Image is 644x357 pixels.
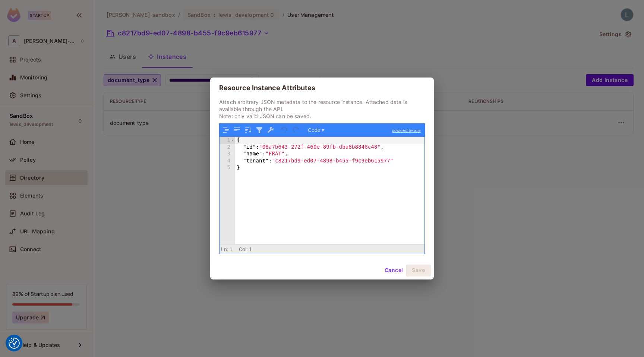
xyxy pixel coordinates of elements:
[220,144,235,151] div: 2
[382,265,406,277] button: Cancel
[232,125,242,135] button: Compact JSON data, remove all whitespaces (Ctrl+Shift+I)
[220,151,235,158] div: 3
[220,137,235,144] div: 1
[220,164,235,171] div: 5
[210,78,434,98] h2: Resource Instance Attributes
[243,125,253,135] button: Sort contents
[9,338,20,349] img: Revisit consent button
[221,246,228,252] span: Ln:
[249,246,252,252] span: 1
[220,158,235,165] div: 4
[280,125,290,135] button: Undo last action (Ctrl+Z)
[388,124,424,137] a: powered by ace
[291,125,301,135] button: Redo (Ctrl+Shift+Z)
[255,125,264,135] button: Filter, sort, or transform contents
[406,265,431,277] button: Save
[305,125,327,135] button: Code ▾
[239,246,248,252] span: Col:
[219,98,425,120] p: Attach arbitrary JSON metadata to the resource instance. Attached data is available through the A...
[9,338,20,349] button: Consent Preferences
[230,246,233,252] span: 1
[221,125,231,135] button: Format JSON data, with proper indentation and line feeds (Ctrl+I)
[266,125,275,135] button: Repair JSON: fix quotes and escape characters, remove comments and JSONP notation, turn JavaScrip...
